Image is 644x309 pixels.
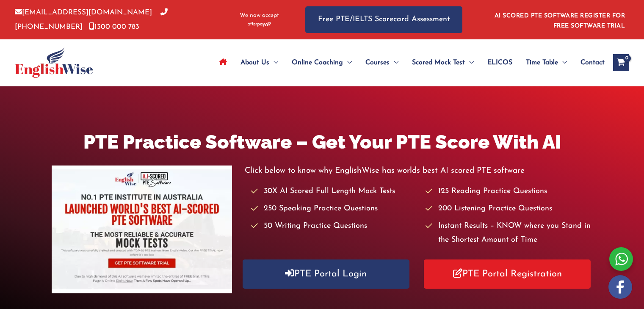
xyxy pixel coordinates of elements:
[465,48,474,77] span: Menu Toggle
[292,48,343,77] span: Online Coaching
[240,48,269,77] span: About Us
[234,48,285,77] a: About UsMenu Toggle
[495,13,625,29] a: AI SCORED PTE SOFTWARE REGISTER FOR FREE SOFTWARE TRIAL
[240,11,279,20] span: We now accept
[343,48,352,77] span: Menu Toggle
[608,275,632,299] img: white-facebook.png
[426,185,592,199] li: 125 Reading Practice Questions
[613,54,629,71] a: View Shopping Cart, empty
[245,164,593,178] p: Click below to know why EnglishWise has worlds best AI scored PTE software
[285,48,359,77] a: Online CoachingMenu Toggle
[412,48,465,77] span: Scored Mock Test
[15,9,152,16] a: [EMAIL_ADDRESS][DOMAIN_NAME]
[489,6,629,33] aside: Header Widget 1
[251,202,418,216] li: 250 Speaking Practice Questions
[526,48,558,77] span: Time Table
[487,48,512,77] span: ELICOS
[580,48,605,77] span: Contact
[426,202,592,216] li: 200 Listening Practice Questions
[365,48,390,77] span: Courses
[15,47,93,78] img: cropped-ew-logo
[213,48,605,77] nav: Site Navigation: Main Menu
[359,48,405,77] a: CoursesMenu Toggle
[251,185,418,199] li: 30X AI Scored Full Length Mock Tests
[15,9,168,30] a: [PHONE_NUMBER]
[52,166,232,293] img: pte-institute-main
[481,48,519,77] a: ELICOS
[251,219,418,233] li: 50 Writing Practice Questions
[305,6,462,33] a: Free PTE/IELTS Scorecard Assessment
[426,219,592,248] li: Instant Results – KNOW where you Stand in the Shortest Amount of Time
[405,48,481,77] a: Scored Mock TestMenu Toggle
[558,48,567,77] span: Menu Toggle
[52,129,593,155] h1: PTE Practice Software – Get Your PTE Score With AI
[269,48,278,77] span: Menu Toggle
[248,22,271,27] img: Afterpay-Logo
[89,23,139,30] a: 1300 000 783
[574,48,605,77] a: Contact
[390,48,398,77] span: Menu Toggle
[424,259,591,289] a: PTE Portal Registration
[519,48,574,77] a: Time TableMenu Toggle
[243,259,409,289] a: PTE Portal Login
